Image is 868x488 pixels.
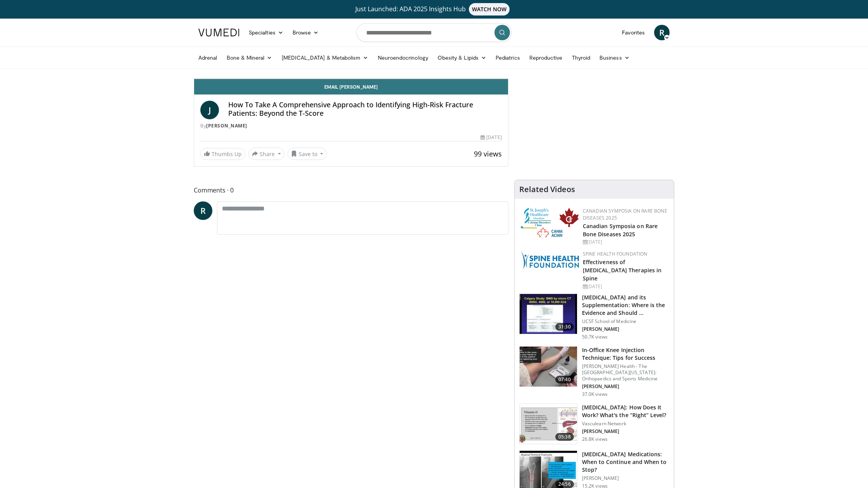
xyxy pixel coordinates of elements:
a: Specialties [244,25,288,40]
a: Thumbs Up [200,148,245,160]
h3: [MEDICAL_DATA]: How Does It Work? What's the “Right” Level? [582,404,669,419]
a: Canadian Symposia on Rare Bone Diseases 2025 [583,222,658,238]
span: 31:30 [555,323,574,331]
a: R [194,201,212,220]
a: Neuroendocrinology [373,50,433,65]
h3: [MEDICAL_DATA] Medications: When to Continue and When to Stop? [582,450,669,474]
span: WATCH NOW [469,3,510,15]
img: 57d53db2-a1b3-4664-83ec-6a5e32e5a601.png.150x105_q85_autocrop_double_scale_upscale_version-0.2.jpg [521,251,579,269]
img: 59b7dea3-8883-45d6-a110-d30c6cb0f321.png.150x105_q85_autocrop_double_scale_upscale_version-0.2.png [521,208,579,239]
iframe: Advertisement [536,78,652,175]
span: 24:56 [555,480,574,488]
h4: How To Take A Comprehensive Approach to Identifying High-Risk Fracture Patients: Beyond the T-Score [228,101,502,117]
a: 31:30 [MEDICAL_DATA] and its Supplementation: Where is the Evidence and Should … UCSF School of M... [519,294,669,340]
a: Reproductive [525,50,567,65]
span: 07:40 [555,376,574,383]
span: Comments 0 [194,185,508,195]
a: Business [595,50,634,65]
a: Spine Health Foundation [583,251,648,257]
button: Share [248,148,284,160]
span: 05:38 [555,433,574,441]
p: 50.7K views [582,334,608,340]
div: [DATE] [583,283,668,290]
a: Pediatrics [491,50,525,65]
div: [DATE] [583,239,668,246]
a: Just Launched: ADA 2025 Insights HubWATCH NOW [200,3,668,15]
a: [MEDICAL_DATA] & Metabolism [277,50,373,65]
img: VuMedi Logo [198,29,239,36]
a: Obesity & Lipids [433,50,491,65]
img: 8daf03b8-df50-44bc-88e2-7c154046af55.150x105_q85_crop-smart_upscale.jpg [520,404,577,444]
a: Favorites [617,25,649,40]
a: Bone & Mineral [222,50,277,65]
img: 9b54ede4-9724-435c-a780-8950048db540.150x105_q85_crop-smart_upscale.jpg [520,347,577,387]
p: [PERSON_NAME] [582,428,669,435]
div: By [200,122,502,129]
a: Effectiveness of [MEDICAL_DATA] Therapies in Spine [583,258,662,282]
input: Search topics, interventions [356,23,511,42]
p: UCSF School of Medicine [582,318,669,325]
a: 07:40 In-Office Knee Injection Technique: Tips for Success [PERSON_NAME] Health - The [GEOGRAPHIC... [519,346,669,397]
a: [PERSON_NAME] [206,122,247,129]
p: [PERSON_NAME] [582,475,669,481]
a: Email [PERSON_NAME] [194,79,508,95]
h4: Related Videos [519,185,575,194]
p: 26.8K views [582,436,608,442]
span: 99 views [474,149,502,158]
p: [PERSON_NAME] Health - The [GEOGRAPHIC_DATA][US_STATE]: Orthopaedics and Sports Medicine [582,363,669,382]
img: 4bb25b40-905e-443e-8e37-83f056f6e86e.150x105_q85_crop-smart_upscale.jpg [520,294,577,334]
p: Vasculearn Network [582,421,669,427]
a: J [200,101,219,119]
a: Browse [288,25,324,40]
div: [DATE] [480,134,501,141]
a: 05:38 [MEDICAL_DATA]: How Does It Work? What's the “Right” Level? Vasculearn Network [PERSON_NAME... [519,404,669,445]
a: Canadian Symposia on Rare Bone Diseases 2025 [583,208,667,221]
h3: [MEDICAL_DATA] and its Supplementation: Where is the Evidence and Should … [582,294,669,317]
h3: In-Office Knee Injection Technique: Tips for Success [582,346,669,362]
a: Adrenal [194,50,222,65]
p: [PERSON_NAME] [582,326,669,332]
p: 37.0K views [582,391,608,397]
a: Thyroid [567,50,595,65]
button: Save to [288,148,327,160]
a: R [654,25,670,40]
p: [PERSON_NAME] [582,383,669,390]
